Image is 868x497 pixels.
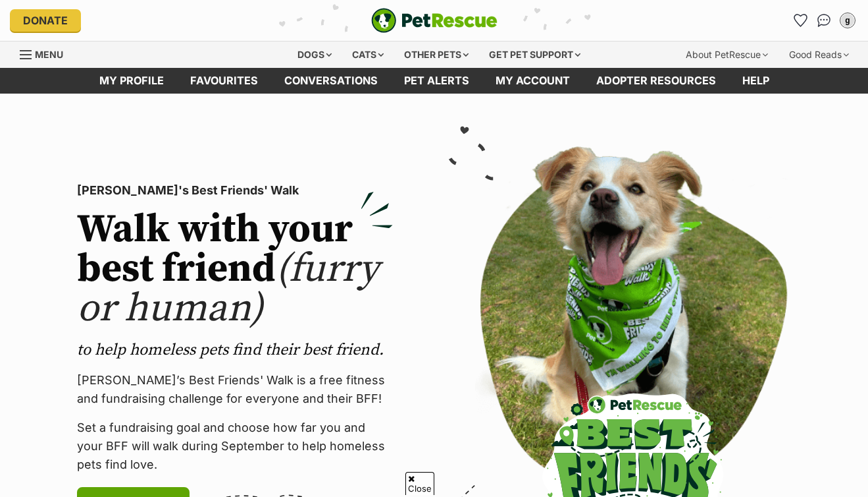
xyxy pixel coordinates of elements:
[77,181,393,200] p: [PERSON_NAME]'s Best Friends' Walk
[177,68,271,94] a: Favourites
[371,8,498,33] a: PetRescue
[395,42,478,68] div: Other pets
[10,9,81,32] a: Donate
[841,14,854,27] div: g
[343,42,393,68] div: Cats
[729,68,782,94] a: Help
[405,472,434,495] span: Close
[583,68,729,94] a: Adopter resources
[813,10,834,31] a: Conversations
[371,8,498,33] img: logo-e224e6f780fb5917bec1dbf3a21bbac754714ae5b6737aabdf751b685950b380.svg
[391,68,482,94] a: Pet alerts
[790,10,858,31] ul: Account quick links
[837,10,858,31] button: My account
[77,371,393,408] p: [PERSON_NAME]’s Best Friends' Walk is a free fitness and fundraising challenge for everyone and t...
[77,419,393,474] p: Set a fundraising goal and choose how far you and your BFF will walk during September to help hom...
[271,68,391,94] a: conversations
[77,210,393,329] h2: Walk with your best friend
[288,42,341,68] div: Dogs
[480,42,590,68] div: Get pet support
[790,10,811,31] a: Favourites
[86,68,177,94] a: My profile
[780,42,858,68] div: Good Reads
[817,14,831,27] img: chat-41dd97257d64d25036548639549fe6c8038ab92f7586957e7f3b1b290dea8141.svg
[35,49,63,60] span: Menu
[77,339,393,361] p: to help homeless pets find their best friend.
[482,68,583,94] a: My account
[77,245,379,334] span: (furry or human)
[677,42,777,68] div: About PetRescue
[20,42,72,65] a: Menu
